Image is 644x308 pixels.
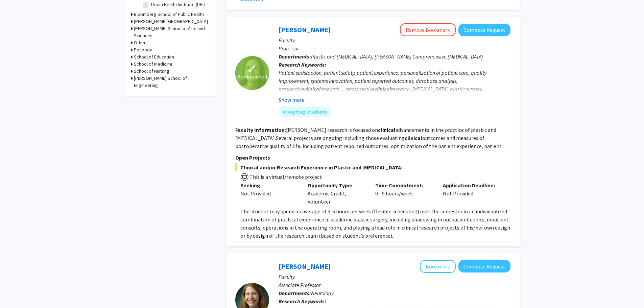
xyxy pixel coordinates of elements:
[279,96,305,104] button: Show more
[134,39,146,46] h3: Other
[240,181,298,189] p: Seeking:
[375,86,391,92] b: clinical
[151,1,205,8] label: Urban Health Institute (UHI)
[279,36,510,44] p: Faculty
[246,66,258,72] span: ✓
[134,68,169,75] h3: School of Nursing
[279,298,326,305] b: Research Keywords:
[378,126,396,133] b: clinical
[279,44,510,52] p: Professor
[279,106,331,117] mat-chip: Accepting Students
[249,173,322,180] span: This is a virtual/remote project
[311,290,334,297] span: Neurology
[400,23,456,36] button: Remove Bookmark
[308,181,365,189] p: Opportunity Type:
[279,25,331,34] a: [PERSON_NAME]
[5,278,29,303] iframe: Chat
[134,75,209,89] h3: [PERSON_NAME] School of Engineering
[134,46,152,53] h3: Peabody
[375,181,433,189] p: Time Commitment:
[420,260,456,273] button: Add Emily Johnson to Bookmarks
[405,135,422,141] b: clinical
[235,153,510,162] p: Open Projects
[240,208,510,239] span: The student may spend an average of 3-6 hours per week (flexible scheduling) over the semester in...
[458,260,510,273] button: Compose Request to Emily Johnson
[237,72,267,80] span: Bookmarked
[303,181,370,206] div: Academic Credit, Volunteer
[134,18,208,25] h3: [PERSON_NAME][GEOGRAPHIC_DATA]
[438,181,505,206] div: Not Provided
[370,181,438,206] div: 0 - 5 hours/week
[311,53,483,60] span: Plastic and [MEDICAL_DATA], [PERSON_NAME] Comprehensive [MEDICAL_DATA]
[134,11,204,18] h3: Bloomberg School of Public Health
[279,61,326,68] b: Research Keywords:
[235,126,286,133] b: Faculty Information:
[458,24,510,36] button: Compose Request to Michele Manahan
[134,53,174,61] h3: School of Education
[279,290,311,297] b: Departments:
[134,25,209,39] h3: [PERSON_NAME] School of Arts and Sciences
[279,53,311,60] b: Departments:
[279,273,510,281] p: Faculty
[279,69,510,109] div: Patient satisfaction, patient safety, patient experience, personalization of patient care, qualit...
[240,189,298,197] div: Not Provided
[235,163,510,171] span: Clinical and/or Research Experience in Plastic and [MEDICAL_DATA]
[134,61,172,68] h3: School of Medicine
[279,262,331,270] a: [PERSON_NAME]
[235,126,505,149] fg-read-more: [PERSON_NAME] research is focused on advancements in the practice of plastic and [MEDICAL_DATA].S...
[443,181,500,189] p: Application Deadline:
[279,281,510,289] p: Associate Professor
[304,86,320,92] b: clinical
